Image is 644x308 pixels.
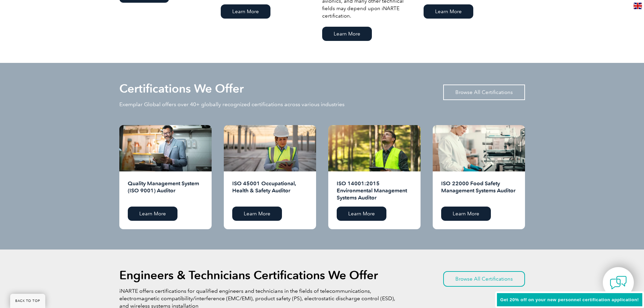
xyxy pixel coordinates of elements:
[119,83,244,94] h2: Certifications We Offer
[337,207,386,221] a: Learn More
[443,85,525,100] a: Browse All Certifications
[441,180,517,202] h2: ISO 22000 Food Safety Management Systems Auditor
[232,207,282,221] a: Learn More
[610,274,627,291] img: contact-chat.png
[128,180,203,202] h2: Quality Management System (ISO 9001) Auditor
[424,4,473,19] a: Learn More
[337,180,412,202] h2: ISO 14001:2015 Environmental Management Systems Auditor
[441,207,491,221] a: Learn More
[322,27,372,41] a: Learn More
[221,4,270,19] a: Learn More
[119,270,378,281] h2: Engineers & Technicians Certifications We Offer
[119,101,344,108] p: Exemplar Global offers over 40+ globally recognized certifications across various industries
[500,297,639,302] span: Get 20% off on your new personnel certification application!
[128,207,177,221] a: Learn More
[634,3,642,9] img: en
[10,294,45,308] a: BACK TO TOP
[232,180,308,202] h2: ISO 45001 Occupational, Health & Safety Auditor
[443,271,525,287] a: Browse All Certifications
